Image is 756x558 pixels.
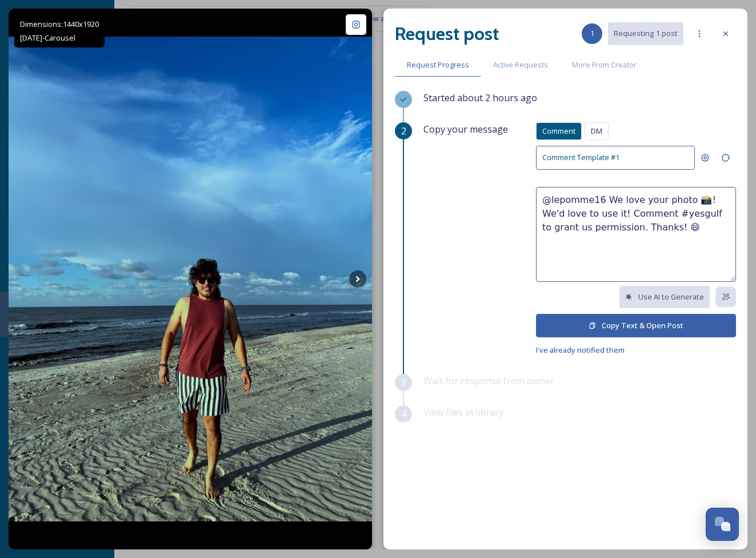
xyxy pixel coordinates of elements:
span: More From Creator [572,59,637,70]
span: [DATE] - Carousel [20,33,75,43]
span: Copy your message [423,122,508,136]
span: Dimensions: 1440 x 1920 [20,19,99,29]
button: Copy Text & Open Post [536,314,736,337]
h2: Request post [395,20,499,47]
button: Requesting 1 post [608,22,683,45]
button: Open Chat [706,508,739,541]
span: 2 [401,124,406,138]
span: Comment Template #1 [542,152,619,163]
span: Wait for response from owner [423,374,554,387]
span: 1 [590,28,594,39]
span: Active Requests [493,59,548,70]
span: View files in library [423,406,503,418]
img: #capesanblas #portsaintjoe #mexicobeach #birthdaytrip #familytrip2025 [9,37,372,521]
span: 3 [401,376,406,389]
span: DM [591,126,602,137]
button: Use AI to Generate [619,286,710,308]
span: Comment [542,126,575,137]
span: 4 [401,407,406,421]
textarea: @lepomme16 We love your photo 📸! We'd love to use it! Comment #yesgulf to grant us permission. Th... [536,187,736,282]
span: Request Progress [407,59,469,70]
span: I've already notified them [536,345,625,355]
span: Started about 2 hours ago [423,91,537,104]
